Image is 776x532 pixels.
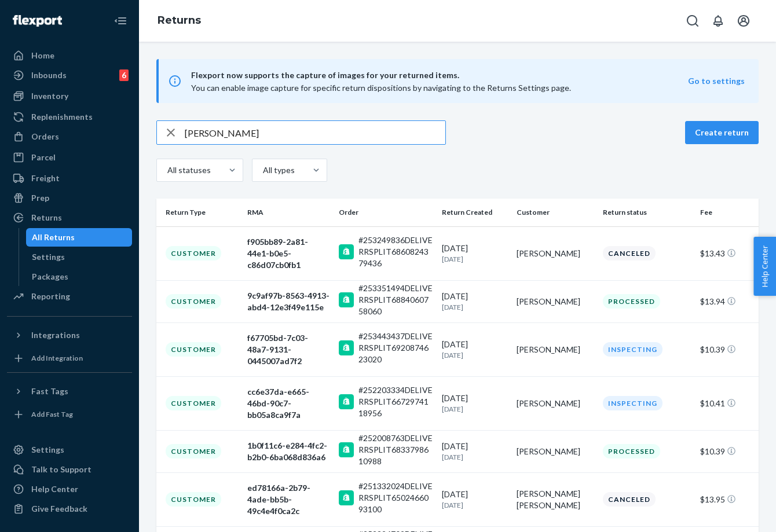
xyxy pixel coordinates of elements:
th: Order [334,199,437,226]
div: f67705bd-7c03-48a7-9131-0445007ad7f2 [247,332,330,367]
div: Settings [32,251,65,263]
div: Customer [166,246,221,261]
div: #253443437DELIVERRSPLIT6920874623020 [358,331,433,365]
div: Orders [31,131,59,142]
div: Processed [603,444,660,458]
a: Settings [26,248,133,266]
a: Add Fast Tag [7,405,132,424]
div: #253249836DELIVERRSPLIT6860824379436 [358,234,433,269]
a: Inbounds6 [7,66,132,85]
div: Canceled [603,492,656,507]
div: [DATE] [442,243,507,264]
div: 6 [119,69,129,81]
div: [DATE] [442,489,507,510]
div: [PERSON_NAME] [517,296,594,307]
div: [DATE] [442,441,507,462]
div: 9c9af97b-8563-4913-abd4-12e3f49e115e [247,290,330,313]
div: Returns [31,212,62,223]
button: Help Center [753,237,776,296]
div: cc6e37da-e665-46bd-90c7-bb05a8ca9f7a [247,386,330,421]
td: $10.39 [696,430,759,472]
div: Reporting [31,291,70,302]
input: Search returns by rma, id, tracking number [185,121,445,144]
a: Orders [7,127,132,146]
th: Fee [696,199,759,226]
a: Returns [158,14,201,27]
button: Open account menu [732,9,755,32]
div: Fast Tags [31,386,68,397]
div: [DATE] [442,291,507,312]
a: Prep [7,189,132,207]
button: Talk to Support [7,460,132,479]
div: Prep [31,192,49,204]
a: Add Integration [7,349,132,368]
a: Replenishments [7,108,132,126]
div: [PERSON_NAME] [517,248,594,259]
button: Open Search Box [681,9,704,32]
div: Parcel [31,152,56,163]
img: Flexport logo [13,15,62,27]
div: [PERSON_NAME] [PERSON_NAME] [517,488,594,511]
div: Customer [166,444,221,458]
th: Return Type [156,199,243,226]
div: Freight [31,173,60,184]
p: [DATE] [442,404,507,414]
div: Inbounds [31,69,67,81]
button: Fast Tags [7,382,132,401]
a: Settings [7,441,132,459]
td: $13.95 [696,472,759,526]
div: [PERSON_NAME] [517,398,594,409]
div: Processed [603,294,660,309]
span: You can enable image capture for specific return dispositions by navigating to the Returns Settin... [191,83,571,93]
button: Give Feedback [7,500,132,518]
div: Talk to Support [31,464,91,475]
div: [PERSON_NAME] [517,446,594,457]
td: $10.41 [696,376,759,430]
button: Create return [685,121,759,144]
span: Flexport now supports the capture of images for your returned items. [191,68,688,82]
div: [PERSON_NAME] [517,344,594,355]
div: #252008763DELIVERRSPLIT6833798610988 [358,432,433,467]
div: #251332024DELIVERRSPLIT6502466093100 [358,480,433,515]
div: All Returns [32,232,75,243]
div: Home [31,50,54,61]
div: Add Fast Tag [31,409,73,419]
div: 1b0f11c6-e284-4fc2-b2b0-6ba068d836a6 [247,440,330,463]
a: Packages [26,267,133,286]
p: [DATE] [442,452,507,462]
div: [DATE] [442,392,507,414]
td: $13.94 [696,280,759,322]
th: Return Created [437,199,512,226]
th: RMA [243,199,334,226]
a: Help Center [7,480,132,498]
button: Go to settings [688,75,745,87]
div: [DATE] [442,339,507,360]
p: [DATE] [442,500,507,510]
div: Customer [166,342,221,357]
p: [DATE] [442,254,507,264]
th: Return status [598,199,696,226]
p: [DATE] [442,302,507,312]
a: Inventory [7,87,132,105]
button: Close Navigation [109,9,132,32]
div: Help Center [31,483,78,495]
div: Replenishments [31,111,93,123]
div: All types [263,164,293,176]
a: All Returns [26,228,133,247]
div: Inspecting [603,342,662,357]
td: $10.39 [696,322,759,376]
button: Open notifications [707,9,730,32]
div: Customer [166,396,221,410]
button: Integrations [7,326,132,344]
a: Parcel [7,148,132,167]
ol: breadcrumbs [148,4,210,38]
div: Add Integration [31,353,83,363]
div: #252203334DELIVERRSPLIT6672974118956 [358,384,433,419]
div: Packages [32,271,68,282]
div: Customer [166,294,221,309]
a: Returns [7,208,132,227]
th: Customer [512,199,598,226]
div: Canceled [603,246,656,261]
div: Inventory [31,90,68,102]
